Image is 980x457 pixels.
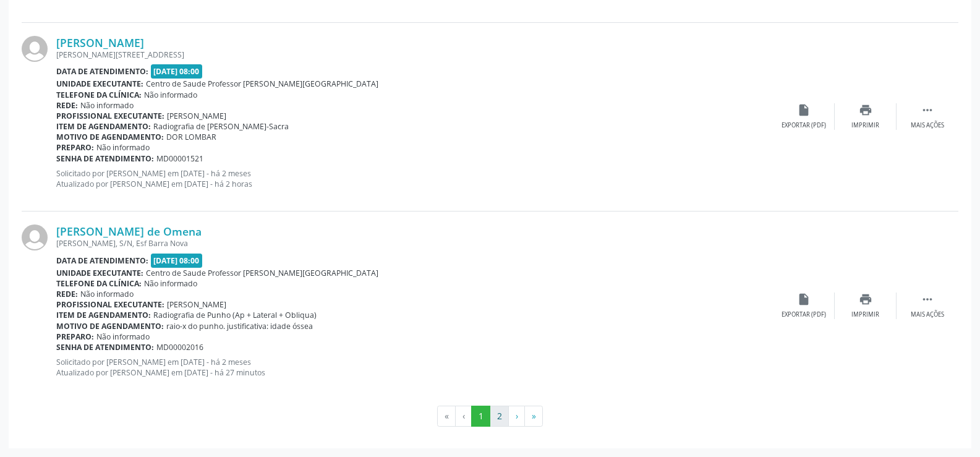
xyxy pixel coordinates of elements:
i:  [921,103,934,117]
a: [PERSON_NAME] [56,36,144,49]
span: raio-x do punho. justificativa: idade óssea [166,321,313,331]
span: [DATE] 08:00 [151,254,203,268]
i: print [859,293,872,306]
span: [PERSON_NAME] [167,299,226,310]
div: Exportar (PDF) [782,121,826,130]
span: [PERSON_NAME] [167,111,226,121]
span: DOR LOMBAR [166,132,216,142]
p: Solicitado por [PERSON_NAME] em [DATE] - há 2 meses Atualizado por [PERSON_NAME] em [DATE] - há 2... [56,168,773,189]
span: Não informado [80,289,134,299]
div: Exportar (PDF) [782,310,826,319]
i: insert_drive_file [797,293,811,306]
b: Telefone da clínica: [56,90,142,100]
i: print [859,103,872,117]
span: MD00002016 [156,342,203,352]
button: Go to page 1 [471,406,490,427]
p: Solicitado por [PERSON_NAME] em [DATE] - há 2 meses Atualizado por [PERSON_NAME] em [DATE] - há 2... [56,357,773,378]
b: Profissional executante: [56,299,164,310]
span: Não informado [96,142,150,153]
button: Go to next page [508,406,525,427]
span: Centro de Saude Professor [PERSON_NAME][GEOGRAPHIC_DATA] [146,268,378,278]
button: Go to page 2 [490,406,509,427]
b: Senha de atendimento: [56,342,154,352]
span: MD00001521 [156,153,203,164]
div: Imprimir [851,310,879,319]
div: Imprimir [851,121,879,130]
b: Rede: [56,100,78,111]
span: Radiografia de [PERSON_NAME]-Sacra [153,121,289,132]
div: Mais ações [911,310,944,319]
span: Não informado [80,100,134,111]
b: Senha de atendimento: [56,153,154,164]
b: Item de agendamento: [56,121,151,132]
span: Não informado [144,278,197,289]
div: [PERSON_NAME][STREET_ADDRESS] [56,49,773,60]
b: Profissional executante: [56,111,164,121]
b: Unidade executante: [56,79,143,89]
span: [DATE] 08:00 [151,64,203,79]
b: Unidade executante: [56,268,143,278]
span: Não informado [96,331,150,342]
i: insert_drive_file [797,103,811,117]
b: Item de agendamento: [56,310,151,320]
b: Preparo: [56,142,94,153]
b: Data de atendimento: [56,66,148,77]
img: img [22,224,48,250]
span: Não informado [144,90,197,100]
b: Telefone da clínica: [56,278,142,289]
ul: Pagination [22,406,958,427]
b: Data de atendimento: [56,255,148,266]
b: Motivo de agendamento: [56,132,164,142]
i:  [921,293,934,306]
span: Centro de Saude Professor [PERSON_NAME][GEOGRAPHIC_DATA] [146,79,378,89]
span: Radiografia de Punho (Ap + Lateral + Obliqua) [153,310,317,320]
div: Mais ações [911,121,944,130]
b: Rede: [56,289,78,299]
div: [PERSON_NAME], S/N, Esf Barra Nova [56,238,773,249]
a: [PERSON_NAME] de Omena [56,224,202,238]
img: img [22,36,48,62]
button: Go to last page [524,406,543,427]
b: Preparo: [56,331,94,342]
b: Motivo de agendamento: [56,321,164,331]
